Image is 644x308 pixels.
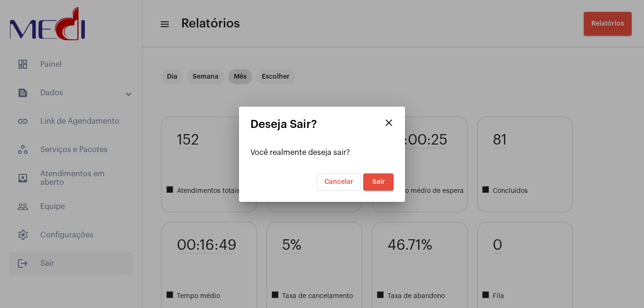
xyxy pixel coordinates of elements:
span: Cancelar [324,179,353,185]
button: Cancelar [317,173,361,190]
span: Sair [372,179,385,185]
mat-card-title: Deseja Sair? [250,118,317,130]
div: Você realmente deseja sair? [250,148,394,157]
mat-icon: close [383,117,395,128]
button: Sair [363,173,394,190]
